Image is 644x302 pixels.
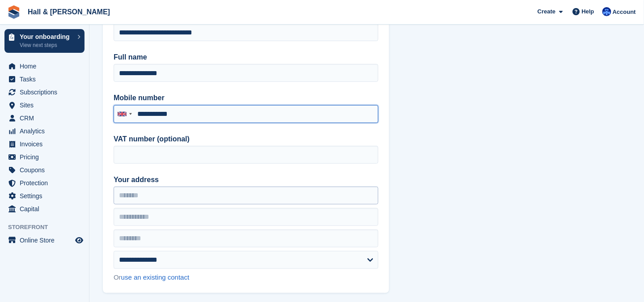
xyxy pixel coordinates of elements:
span: CRM [20,112,73,124]
div: Or [114,272,378,283]
span: Invoices [20,138,73,150]
a: menu [4,125,85,137]
a: menu [4,234,85,247]
span: Storefront [8,223,89,232]
span: Coupons [20,164,73,176]
a: menu [4,99,85,111]
span: Help [582,7,594,16]
a: menu [4,86,85,98]
a: menu [4,138,85,150]
a: menu [4,112,85,124]
span: Tasks [20,73,73,85]
a: use an existing contact [121,273,190,281]
span: Capital [20,203,73,215]
span: Home [20,60,73,72]
span: Settings [20,190,73,202]
p: Your onboarding [20,34,73,40]
span: Analytics [20,125,73,137]
span: Pricing [20,151,73,163]
a: Hall & [PERSON_NAME] [24,4,114,19]
a: Preview store [74,235,85,246]
label: Mobile number [114,93,378,103]
a: menu [4,164,85,176]
img: stora-icon-8386f47178a22dfd0bd8f6a31ec36ba5ce8667c1dd55bd0f319d3a0aa187defe.svg [7,5,21,19]
span: Subscriptions [20,86,73,98]
a: Your onboarding View next steps [4,29,85,53]
label: Full name [114,52,378,63]
span: Sites [20,99,73,111]
p: View next steps [20,41,73,49]
a: menu [4,190,85,202]
a: menu [4,203,85,215]
a: menu [4,177,85,189]
label: VAT number (optional) [114,134,378,145]
span: Protection [20,177,73,189]
span: Create [538,7,555,16]
label: Your address [114,174,378,185]
a: menu [4,60,85,72]
span: Online Store [20,234,73,247]
a: menu [4,73,85,85]
span: Account [613,8,636,17]
img: Claire Banham [602,7,611,16]
a: menu [4,151,85,163]
div: United Kingdom: +44 [114,106,135,123]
